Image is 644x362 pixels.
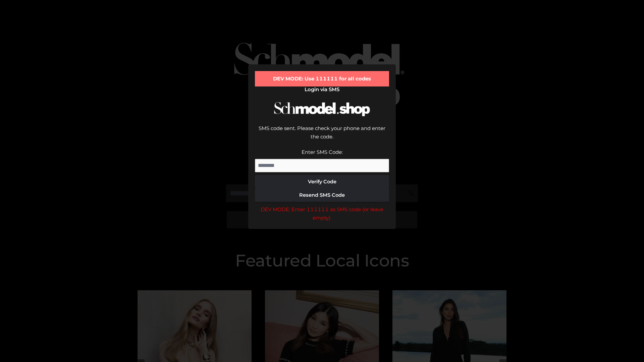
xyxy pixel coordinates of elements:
[255,71,389,86] div: DEV MODE: Use 111111 for all codes
[302,149,343,155] label: Enter SMS Code:
[255,205,389,222] div: DEV MODE: Enter 111111 as SMS code (or leave empty).
[255,188,389,202] button: Resend SMS Code
[255,175,389,188] button: Verify Code
[255,124,389,148] div: SMS code sent. Please check your phone and enter the code.
[272,96,372,122] img: Schmodel Logo
[255,86,389,93] h2: Login via SMS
